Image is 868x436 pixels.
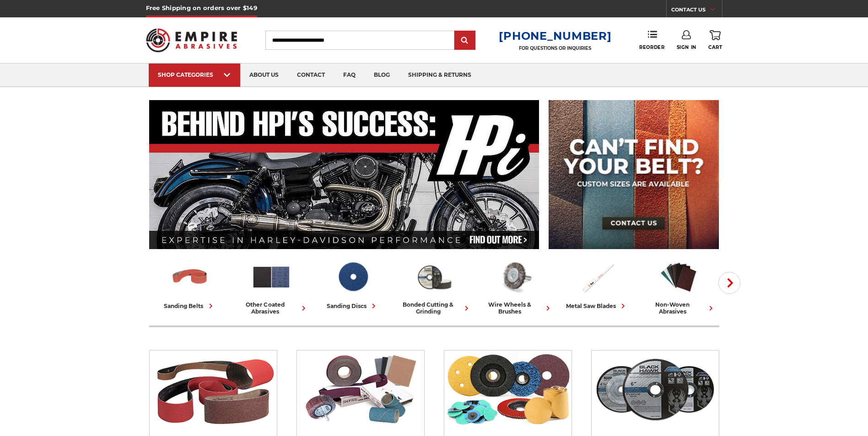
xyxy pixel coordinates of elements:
a: wire wheels & brushes [479,257,553,315]
input: Submit [456,32,474,50]
a: contact [288,64,334,87]
div: metal saw blades [566,301,628,311]
img: Sanding Belts [170,257,210,297]
img: Banner for an interview featuring Horsepower Inc who makes Harley performance upgrades featured o... [149,100,539,249]
img: Sanding Discs [333,257,373,297]
div: wire wheels & brushes [479,301,553,315]
a: Cart [708,30,722,50]
div: sanding belts [164,301,216,311]
span: Sign In [677,44,696,50]
a: bonded cutting & grinding [397,257,471,315]
img: Empire Abrasives [146,22,237,58]
img: Sanding Discs [444,351,571,428]
img: Other Coated Abrasives [297,351,424,428]
div: sanding discs [327,301,378,311]
a: about us [240,64,288,87]
img: promo banner for custom belts. [549,100,719,249]
div: non-woven abrasives [642,301,716,315]
span: Cart [708,44,722,50]
img: Wire Wheels & Brushes [496,257,536,297]
div: SHOP CATEGORIES [158,71,231,78]
a: CONTACT US [671,5,722,17]
img: Bonded Cutting & Grinding [592,351,719,428]
span: Reorder [639,44,664,50]
a: metal saw blades [560,257,634,311]
a: sanding discs [316,257,390,311]
img: Sanding Belts [150,351,277,428]
a: blog [365,64,399,87]
a: shipping & returns [399,64,480,87]
button: Next [718,272,740,294]
a: faq [334,64,365,87]
a: Reorder [639,30,664,50]
p: FOR QUESTIONS OR INQUIRIES [499,45,611,51]
a: sanding belts [153,257,227,311]
a: non-woven abrasives [642,257,716,315]
a: other coated abrasives [234,257,308,315]
img: Bonded Cutting & Grinding [414,257,454,297]
a: [PHONE_NUMBER] [499,29,611,43]
img: Other Coated Abrasives [251,257,291,297]
div: bonded cutting & grinding [397,301,471,315]
div: other coated abrasives [234,301,308,315]
img: Non-woven Abrasives [658,257,699,297]
img: Metal Saw Blades [577,257,617,297]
